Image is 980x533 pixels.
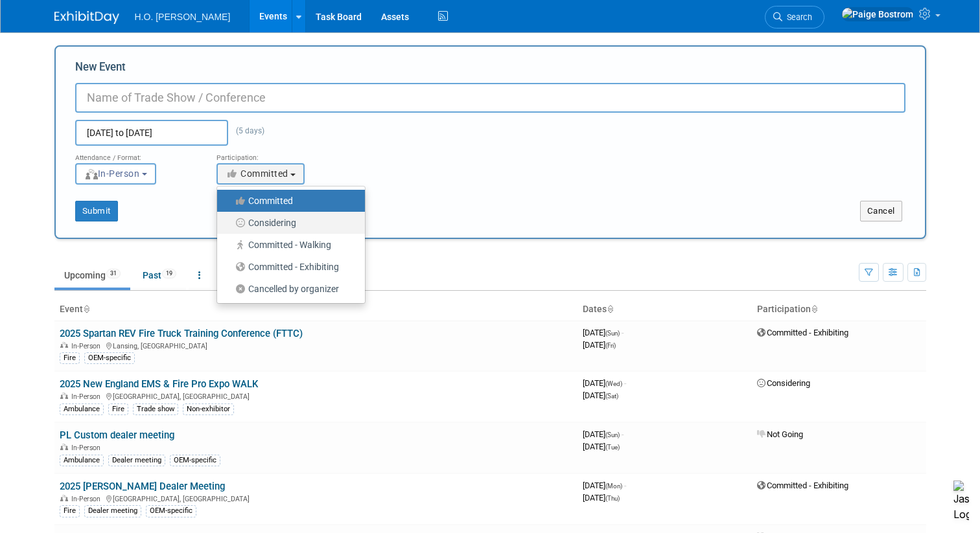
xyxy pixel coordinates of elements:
[583,340,616,350] span: [DATE]
[605,482,622,490] span: (Mon)
[224,214,352,231] label: Considering
[216,146,339,163] div: Participation:
[71,392,104,401] span: In-Person
[54,299,577,321] th: Event
[605,380,622,387] span: (Wed)
[60,352,80,364] div: Fire
[71,342,104,350] span: In-Person
[60,403,104,415] div: Ambulance
[75,163,156,185] button: In-Person
[224,192,352,209] label: Committed
[84,168,140,179] span: In-Person
[60,342,68,348] img: In-Person Event
[583,429,624,439] span: [DATE]
[583,378,626,388] span: [DATE]
[216,163,305,185] button: Committed
[605,342,616,349] span: (Fri)
[605,330,620,337] span: (Sun)
[71,444,104,452] span: In-Person
[607,304,613,314] a: Sort by Start Date
[75,201,118,221] button: Submit
[605,392,618,400] span: (Sat)
[811,304,817,314] a: Sort by Participation Type
[782,12,812,22] span: Search
[133,263,186,288] a: Past19
[583,391,618,400] span: [DATE]
[133,403,178,415] div: Trade show
[60,378,258,390] a: 2025 New England EMS & Fire Pro Expo WALK
[84,505,141,517] div: Dealer meeting
[60,505,80,517] div: Fire
[60,429,174,441] a: PL Custom dealer meeting
[108,455,165,466] div: Dealer meeting
[577,299,752,321] th: Dates
[860,201,902,221] button: Cancel
[60,495,68,501] img: In-Person Event
[757,429,803,439] span: Not Going
[583,481,626,490] span: [DATE]
[605,495,620,502] span: (Thu)
[757,328,848,337] span: Committed - Exhibiting
[75,60,126,80] label: New Event
[757,481,848,490] span: Committed - Exhibiting
[622,429,624,439] span: -
[757,378,810,388] span: Considering
[84,352,135,364] div: OEM-specific
[162,269,176,278] span: 19
[224,236,352,253] label: Committed - Walking
[765,6,824,28] a: Search
[224,258,352,275] label: Committed - Exhibiting
[60,493,572,503] div: [GEOGRAPHIC_DATA], [GEOGRAPHIC_DATA]
[60,340,572,350] div: Lansing, [GEOGRAPHIC_DATA]
[135,12,231,22] span: H.O. [PERSON_NAME]
[60,392,68,399] img: In-Person Event
[752,299,926,321] th: Participation
[83,304,89,314] a: Sort by Event Name
[146,505,196,517] div: OEM-specific
[75,83,905,113] input: Name of Trade Show / Conference
[75,146,198,163] div: Attendance / Format:
[228,126,264,135] span: (5 days)
[54,11,119,24] img: ExhibitDay
[583,493,620,503] span: [DATE]
[605,444,620,451] span: (Tue)
[60,455,104,466] div: Ambulance
[60,328,303,339] a: 2025 Spartan REV Fire Truck Training Conference (FTTC)
[624,378,626,388] span: -
[75,120,228,146] input: Start Date - End Date
[183,403,234,415] div: Non-exhibitor
[170,455,220,466] div: OEM-specific
[583,442,620,451] span: [DATE]
[60,391,572,401] div: [GEOGRAPHIC_DATA], [GEOGRAPHIC_DATA]
[71,495,104,503] span: In-Person
[605,431,620,438] span: (Sun)
[60,444,68,450] img: In-Person Event
[108,403,128,415] div: Fire
[60,481,225,492] a: 2025 [PERSON_NAME] Dealer Meeting
[226,168,288,179] span: Committed
[624,481,626,490] span: -
[583,328,624,337] span: [DATE]
[54,263,130,288] a: Upcoming31
[841,7,914,21] img: Paige Bostrom
[622,328,624,337] span: -
[106,269,121,278] span: 31
[224,280,352,297] label: Cancelled by organizer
